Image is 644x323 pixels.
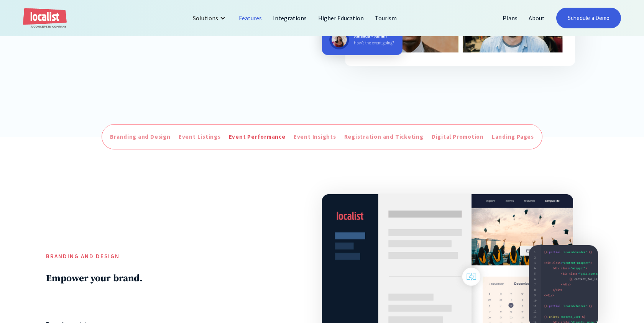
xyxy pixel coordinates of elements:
a: Branding and Design [108,131,172,143]
a: home [23,8,67,28]
a: Features [233,9,268,27]
a: Plans [497,9,523,27]
h2: Empower your brand. [46,272,299,284]
div: Event Performance [229,133,286,141]
a: Event Insights [292,131,338,143]
a: Landing Pages [490,131,536,143]
a: Schedule a Demo [556,8,621,28]
a: About [523,9,550,27]
h5: Branding and Design [46,252,299,261]
a: Event Listings [177,131,223,143]
div: Digital Promotion [432,133,484,141]
div: Branding and Design [110,133,171,141]
div: Solutions [193,13,218,23]
a: Higher Education [313,9,370,27]
div: Event Insights [294,133,336,141]
a: Event Performance [227,131,287,143]
a: Tourism [370,9,402,27]
div: Solutions [187,9,233,27]
div: Landing Pages [492,133,534,141]
a: Digital Promotion [430,131,486,143]
div: Event Listings [179,133,221,141]
a: Registration and Ticketing [342,131,426,143]
div: Registration and Ticketing [344,133,424,141]
a: Integrations [268,9,312,27]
